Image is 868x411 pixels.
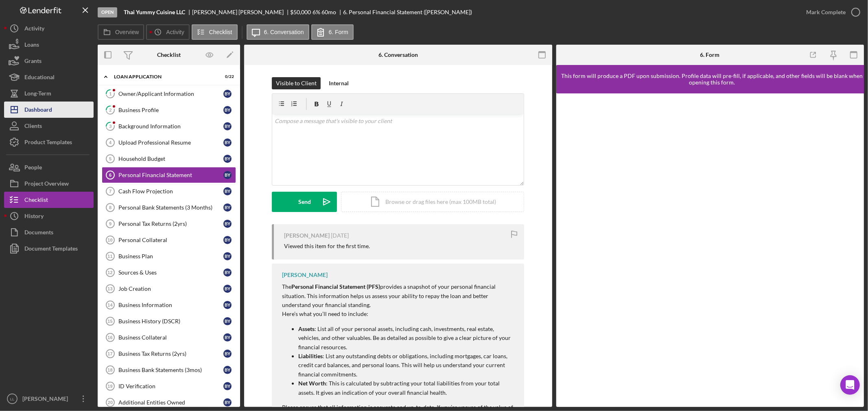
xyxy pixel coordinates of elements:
tspan: 9 [109,221,112,226]
b: Thai Yummy Cuisine LLC [124,9,185,15]
div: Open Intercom Messenger [840,375,860,395]
tspan: 19 [107,384,112,389]
a: 6Personal Financial StatementBY [102,167,236,183]
div: Checklist [157,52,181,58]
div: Personal Tax Returns (2yrs) [118,221,223,227]
a: 10Personal CollateralBY [102,232,236,248]
tspan: 13 [107,286,112,291]
tspan: 11 [107,254,112,259]
strong: Liabilities [298,353,323,359]
button: 6. Conversation [247,24,309,40]
label: 6. Form [329,29,348,35]
div: Sources & Uses [118,269,223,276]
button: Internal [325,77,353,89]
a: 7Cash Flow ProjectionBY [102,183,236,199]
div: B Y [223,398,232,407]
div: Send [298,192,311,212]
div: B Y [223,285,232,293]
div: Owner/Applicant Information [118,91,223,97]
text: LL [10,397,15,401]
button: LL[PERSON_NAME] [4,391,94,407]
div: 6. Conversation [378,52,418,58]
div: B Y [223,138,232,147]
a: 11Business PlanBY [102,248,236,264]
div: Personal Financial Statement [118,172,223,178]
a: 17Business Tax Returns (2yrs)BY [102,346,236,362]
strong: Assets [298,325,315,332]
tspan: 16 [107,335,112,340]
div: [PERSON_NAME] [282,272,328,278]
tspan: 2 [109,107,112,112]
tspan: 15 [107,319,112,324]
div: Visible to Client [276,77,317,89]
button: Mark Complete [798,4,864,20]
label: 6. Conversation [264,29,304,35]
div: Additional Entities Owned [118,399,223,406]
div: Personal Bank Statements (3 Months) [118,204,223,211]
a: 14Business InformationBY [102,297,236,313]
div: 6. Personal Financial Statement ([PERSON_NAME]) [343,9,472,15]
div: B Y [223,171,232,179]
a: 12Sources & UsesBY [102,264,236,281]
iframe: Lenderfit form [564,102,857,399]
a: 8Personal Bank Statements (3 Months)BY [102,199,236,216]
button: Activity [146,24,189,40]
div: B Y [223,301,232,309]
label: Overview [115,29,139,35]
div: Business Profile [118,107,223,113]
a: 2Business ProfileBY [102,102,236,118]
p: Here’s what you’ll need to include: [282,309,516,318]
a: 19ID VerificationBY [102,378,236,394]
div: 60 mo [321,9,336,15]
button: Visible to Client [272,77,321,89]
p: The provides a snapshot of your personal financial situation. This information helps us assess yo... [282,282,516,309]
a: 18Business Bank Statements (3mos)BY [102,362,236,378]
div: Upload Professional Resume [118,139,223,146]
div: B Y [223,187,232,195]
div: B Y [223,203,232,212]
tspan: 3 [109,123,112,129]
div: Cash Flow Projection [118,188,223,195]
div: B Y [223,333,232,342]
tspan: 7 [109,189,112,194]
div: [PERSON_NAME] [PERSON_NAME] [192,9,291,15]
a: 5Household BudgetBY [102,151,236,167]
div: 6 % [313,9,320,15]
a: 13Job CreationBY [102,281,236,297]
button: Overview [98,24,144,40]
div: B Y [223,317,232,325]
div: B Y [223,106,232,114]
label: Activity [166,29,184,35]
div: Job Creation [118,286,223,292]
tspan: 20 [108,400,113,405]
div: Background Information [118,123,223,130]
a: 16Business CollateralBY [102,329,236,346]
div: B Y [223,155,232,163]
time: 2025-10-04 17:14 [331,232,349,239]
div: Business Tax Returns (2yrs) [118,350,223,357]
